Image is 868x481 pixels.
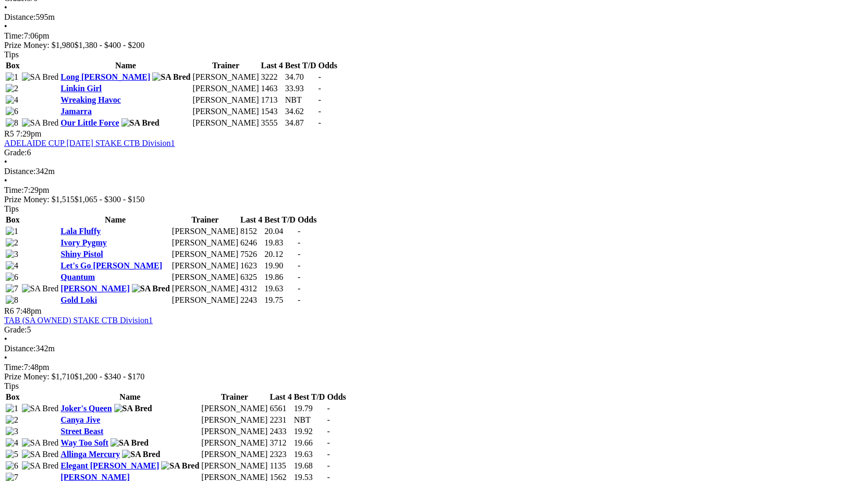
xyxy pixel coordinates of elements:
[4,381,19,390] span: Tips
[240,283,263,294] td: 4312
[192,72,259,82] td: [PERSON_NAME]
[75,41,145,50] span: $1,380 - $400 - $200
[6,118,18,128] img: 8
[6,250,18,259] img: 3
[294,415,326,425] td: NBT
[261,72,284,82] td: 3222
[4,344,864,353] div: 342m
[60,84,102,93] a: Linkin Girl
[264,249,296,260] td: 20.12
[6,61,20,70] span: Box
[4,316,153,325] a: TAB (SA OWNED) STAKE CTB Division1
[298,273,300,281] span: -
[4,22,7,31] span: •
[327,461,329,470] span: -
[201,449,268,460] td: [PERSON_NAME]
[327,427,329,436] span: -
[264,215,296,225] th: Best T/D
[60,215,170,225] th: Name
[60,392,200,402] th: Name
[6,84,18,93] img: 2
[294,438,326,448] td: 19.66
[22,118,59,128] img: SA Bred
[264,226,296,237] td: 20.04
[240,215,263,225] th: Last 4
[297,215,317,225] th: Odds
[261,106,284,117] td: 1543
[319,107,321,116] span: -
[264,261,296,271] td: 19.90
[319,72,321,81] span: -
[294,403,326,414] td: 19.79
[6,461,18,471] img: 6
[4,13,35,21] span: Distance:
[294,392,326,402] th: Best T/D
[240,295,263,305] td: 2243
[4,129,14,138] span: R5
[16,306,42,315] span: 7:48pm
[285,118,317,128] td: 34.87
[172,249,239,260] td: [PERSON_NAME]
[264,238,296,248] td: 19.83
[201,438,268,448] td: [PERSON_NAME]
[4,31,24,40] span: Time:
[172,238,239,248] td: [PERSON_NAME]
[264,295,296,305] td: 19.75
[269,392,292,402] th: Last 4
[172,283,239,294] td: [PERSON_NAME]
[22,438,59,448] img: SA Bred
[269,438,292,448] td: 3712
[60,118,119,127] a: Our Little Force
[298,227,300,236] span: -
[4,157,7,166] span: •
[4,13,864,22] div: 595m
[201,461,268,471] td: [PERSON_NAME]
[60,438,108,447] a: Way Too Soft
[6,438,18,448] img: 4
[60,273,95,281] a: Quantum
[60,250,103,258] a: Shiny Pistol
[261,83,284,94] td: 1463
[60,227,101,236] a: Lala Fluffy
[4,3,7,12] span: •
[4,325,864,335] div: 5
[326,392,346,402] th: Odds
[60,107,92,116] a: Jamarra
[172,261,239,271] td: [PERSON_NAME]
[4,363,24,372] span: Time:
[319,95,321,104] span: -
[4,148,27,157] span: Grade:
[4,148,864,157] div: 6
[294,461,326,471] td: 19.68
[294,449,326,460] td: 19.63
[6,238,18,248] img: 2
[201,415,268,425] td: [PERSON_NAME]
[6,404,18,413] img: 1
[4,41,864,50] div: Prize Money: $1,980
[327,438,329,447] span: -
[269,415,292,425] td: 2231
[4,176,7,185] span: •
[122,450,160,459] img: SA Bred
[240,272,263,282] td: 6325
[4,167,864,176] div: 342m
[172,226,239,237] td: [PERSON_NAME]
[269,426,292,437] td: 2433
[60,95,120,104] a: Wreaking Havoc
[6,261,18,270] img: 4
[6,450,18,459] img: 5
[114,404,152,413] img: SA Bred
[6,95,18,105] img: 4
[298,261,300,270] span: -
[111,438,149,448] img: SA Bred
[319,118,321,127] span: -
[285,83,317,94] td: 33.93
[172,272,239,282] td: [PERSON_NAME]
[261,95,284,105] td: 1713
[285,60,317,71] th: Best T/D
[6,72,18,82] img: 1
[264,272,296,282] td: 19.86
[22,404,59,413] img: SA Bred
[4,204,19,213] span: Tips
[22,450,59,459] img: SA Bred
